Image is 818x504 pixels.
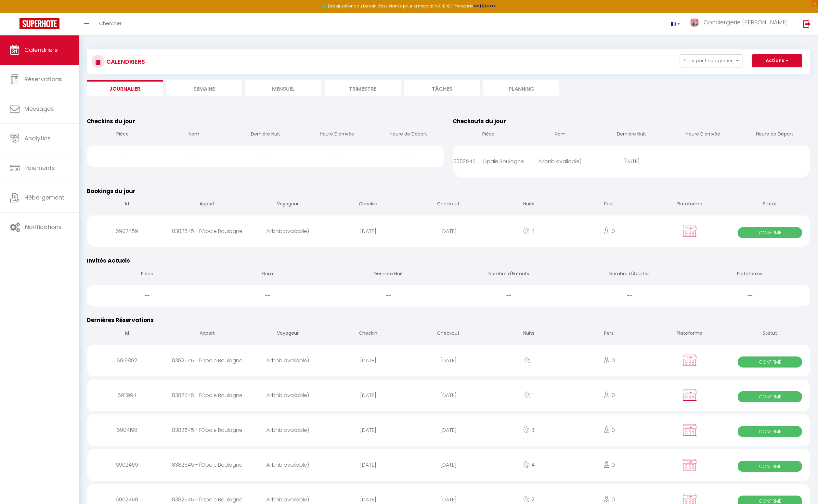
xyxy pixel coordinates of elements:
[738,356,802,368] span: Confirmé
[167,195,247,214] th: Appart
[596,125,667,144] th: Dernière Nuit
[489,325,569,343] th: Nuits
[803,20,811,28] img: logout
[24,193,64,201] span: Hébergement
[301,146,373,167] div: --
[24,164,55,172] span: Paiements
[248,385,328,406] div: Airbnb available)
[167,385,247,406] div: 8382545 - l'Opale Boulogne
[301,125,373,144] th: Heure D'arrivée
[207,265,328,284] th: Nom
[682,424,698,436] img: rent.png
[738,461,802,472] span: Confirmé
[373,125,444,144] th: Heure de Départ
[404,80,480,96] li: Tâches
[248,221,328,242] div: Airbnb available)
[524,151,596,172] div: Airbnb available)
[408,195,488,214] th: Checkout
[87,420,167,441] div: 6904198
[489,420,569,441] div: 3
[87,146,158,167] div: --
[87,316,154,324] span: Dernières Réservations
[87,454,167,475] div: 6902459
[690,285,810,306] div: --
[328,454,408,475] div: [DATE]
[19,18,59,29] img: Super Booking
[704,18,788,26] span: Conciergerie [PERSON_NAME]
[667,151,739,172] div: --
[739,125,810,144] th: Heure de Départ
[207,285,328,306] div: --
[690,19,699,27] img: ...
[230,125,301,144] th: Dernière Nuit
[87,187,136,195] span: Bookings du jour
[105,54,145,69] h3: CALENDRIERS
[667,125,739,144] th: Heure D'arrivée
[167,325,247,343] th: Appart
[248,454,328,475] div: Airbnb available)
[87,350,167,371] div: 6919892
[328,325,408,343] th: Checkin
[752,54,802,67] button: Actions
[328,420,408,441] div: [DATE]
[473,3,496,9] a: >>> ICI <<<<
[569,350,649,371] div: 0
[489,195,569,214] th: Nuits
[738,391,802,402] span: Confirmé
[87,125,158,144] th: Pièce
[453,151,524,172] div: 8382545 - l'Opale Boulogne
[24,46,58,54] span: Calendriers
[569,385,649,406] div: 0
[87,117,135,125] span: Checkins du jour
[328,285,448,306] div: --
[453,117,506,125] span: Checkouts du jour
[87,80,163,96] li: Journalier
[649,195,730,214] th: Plateforme
[682,225,698,238] img: rent.png
[87,257,130,265] span: Invités Actuels
[408,385,488,406] div: [DATE]
[680,54,742,67] button: Filtrer par hébergement
[373,146,444,167] div: --
[24,105,54,113] span: Messages
[328,195,408,214] th: Checkin
[408,420,488,441] div: [DATE]
[489,221,569,242] div: 4
[94,13,126,35] a: Chercher
[328,221,408,242] div: [DATE]
[248,350,328,371] div: Airbnb available)
[682,389,698,401] img: rent.png
[24,134,51,142] span: Analytics
[248,420,328,441] div: Airbnb available)
[248,195,328,214] th: Voyageur
[408,325,488,343] th: Checkout
[248,325,328,343] th: Voyageur
[167,454,247,475] div: 8382545 - l'Opale Boulogne
[489,454,569,475] div: 4
[167,420,247,441] div: 8382545 - l'Opale Boulogne
[87,195,167,214] th: Id
[87,325,167,343] th: Id
[739,151,810,172] div: --
[167,350,247,371] div: 8382545 - l'Opale Boulogne
[448,285,569,306] div: --
[24,75,62,83] span: Réservations
[730,195,810,214] th: Statut
[87,265,207,284] th: Pièce
[87,221,167,242] div: 6902459
[738,227,802,238] span: Confirmé
[682,354,698,367] img: rent.png
[167,221,247,242] div: 8382545 - l'Opale Boulogne
[408,221,488,242] div: [DATE]
[328,350,408,371] div: [DATE]
[569,221,649,242] div: 0
[245,80,321,96] li: Mensuel
[408,350,488,371] div: [DATE]
[166,80,242,96] li: Semaine
[569,454,649,475] div: 0
[489,385,569,406] div: 1
[87,285,207,306] div: --
[158,125,230,144] th: Nom
[325,80,401,96] li: Trimestre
